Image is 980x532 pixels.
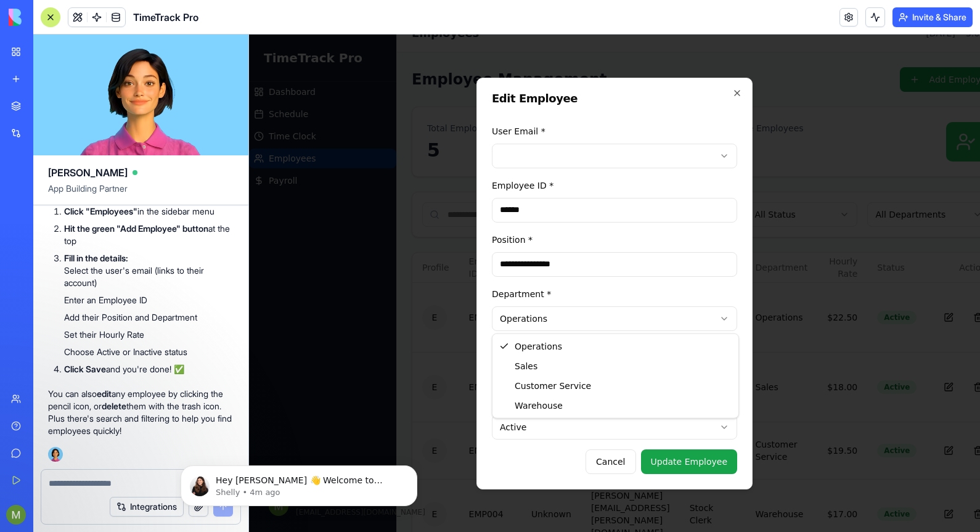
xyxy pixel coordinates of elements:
[64,364,106,374] strong: Click Save
[6,505,26,525] img: ACg8ocLbn6eY5jhuxgDJgBa0ZtU6b8GILcM1svE5Xfgm6d5C-zIf3Q=s96-c
[97,388,112,399] strong: edit
[110,497,184,517] button: Integrations
[176,440,422,526] iframe: Intercom notifications message
[249,35,980,532] iframe: To enrich screen reader interactions, please activate Accessibility in Grammarly extension settings
[48,447,63,462] img: Ella_00000_wcx2te.png
[133,10,198,25] span: TimeTrack Pro
[64,294,234,306] li: Enter an Employee ID
[64,346,234,358] li: Choose Active or Inactive status
[266,306,313,318] span: Operations
[9,9,85,26] img: logo
[64,311,234,324] li: Add their Position and Department
[266,325,288,338] span: Sales
[64,223,208,234] strong: Hit the green "Add Employee" button
[64,253,128,263] strong: Fill in the details:
[48,165,128,180] span: [PERSON_NAME]
[64,223,234,247] li: at the top
[892,7,973,27] button: Invite & Share
[102,401,126,411] strong: delete
[64,205,234,218] li: in the sidebar menu
[266,345,342,358] span: Customer Service
[48,388,234,437] p: You can also any employee by clicking the pencil icon, or them with the trash icon. Plus there's ...
[64,206,137,216] strong: Click "Employees"
[64,363,234,375] li: and you're done! ✅
[64,329,234,341] li: Set their Hourly Rate
[266,365,314,377] span: Warehouse
[48,182,234,205] span: App Building Partner
[64,264,234,289] li: Select the user's email (links to their account)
